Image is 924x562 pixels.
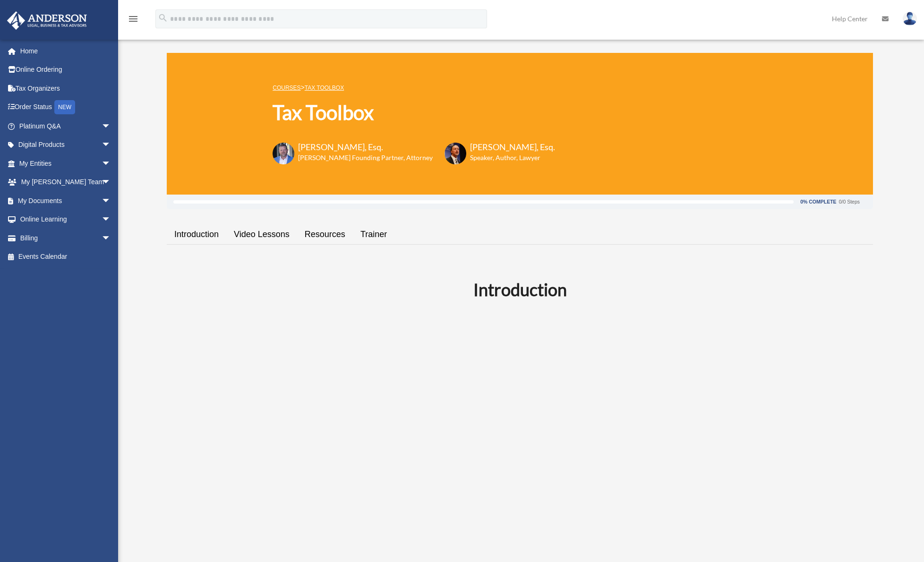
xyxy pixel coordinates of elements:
[903,12,917,26] img: User Pic
[7,191,125,210] a: My Documentsarrow_drop_down
[305,85,344,91] a: Tax Toolbox
[7,229,125,247] a: Billingarrow_drop_down
[158,13,168,23] i: search
[7,154,125,173] a: My Entitiesarrow_drop_down
[470,153,543,162] h6: Speaker, Author, Lawyer
[273,85,300,91] a: COURSES
[7,173,125,192] a: My [PERSON_NAME] Teamarrow_drop_down
[839,199,860,204] div: 0/0 Steps
[54,100,75,114] div: NEW
[7,98,125,117] a: Order StatusNEW
[298,153,433,162] h6: [PERSON_NAME] Founding Partner, Attorney
[7,42,125,60] a: Home
[273,99,555,127] h1: Tax Toolbox
[226,221,297,248] a: Video Lessons
[167,221,226,248] a: Introduction
[273,82,555,94] p: >
[7,117,125,136] a: Platinum Q&Aarrow_drop_down
[353,221,394,248] a: Trainer
[7,60,125,79] a: Online Ordering
[470,141,555,153] h3: [PERSON_NAME], Esq.
[445,143,466,164] img: Scott-Estill-Headshot.png
[102,191,120,211] span: arrow_drop_down
[128,13,139,25] i: menu
[7,210,125,229] a: Online Learningarrow_drop_down
[297,221,353,248] a: Resources
[102,229,120,248] span: arrow_drop_down
[102,136,120,155] span: arrow_drop_down
[7,136,125,154] a: Digital Productsarrow_drop_down
[273,143,294,164] img: Toby-circle-head.png
[102,173,120,192] span: arrow_drop_down
[128,17,139,25] a: menu
[7,247,125,266] a: Events Calendar
[102,154,120,173] span: arrow_drop_down
[4,11,90,30] img: Anderson Advisors Platinum Portal
[298,141,433,153] h3: [PERSON_NAME], Esq.
[800,199,836,204] div: 0% Complete
[102,210,120,230] span: arrow_drop_down
[7,79,125,98] a: Tax Organizers
[172,278,867,301] h2: Introduction
[102,117,120,136] span: arrow_drop_down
